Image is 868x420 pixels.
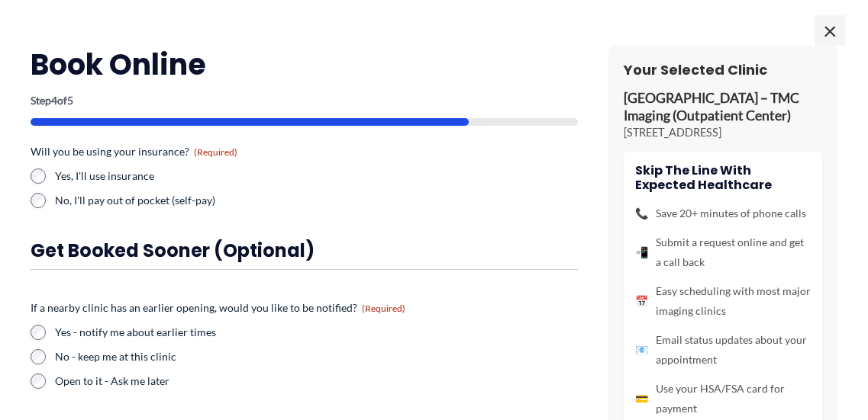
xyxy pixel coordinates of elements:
label: No - keep me at this clinic [55,349,578,364]
span: × [815,15,845,46]
span: 💳 [635,389,648,409]
p: [GEOGRAPHIC_DATA] – TMC Imaging (Outpatient Center) [624,90,822,125]
h3: Your Selected Clinic [624,61,822,79]
label: No, I'll pay out of pocket (self-pay) [55,193,298,208]
label: Open to it - Ask me later [55,374,578,389]
li: Save 20+ minutes of phone calls [635,204,811,223]
span: 📲 [635,242,648,262]
span: 📧 [635,340,648,360]
span: (Required) [362,303,405,314]
span: 📞 [635,204,648,223]
span: (Required) [194,146,237,158]
li: Easy scheduling with most major imaging clinics [635,281,811,321]
span: 5 [67,94,73,107]
li: Email status updates about your appointment [635,330,811,370]
label: Yes - notify me about earlier times [55,325,578,340]
li: Submit a request online and get a call back [635,232,811,272]
h3: Get booked sooner (optional) [31,239,578,262]
span: 4 [51,94,57,107]
p: Step of [31,95,578,106]
legend: If a nearby clinic has an earlier opening, would you like to be notified? [31,300,405,316]
h2: Book Online [31,46,578,83]
li: Use your HSA/FSA card for payment [635,379,811,418]
span: 📅 [635,291,648,311]
legend: Will you be using your insurance? [31,144,237,159]
p: [STREET_ADDRESS] [624,125,822,140]
label: Yes, I'll use insurance [55,168,298,184]
h4: Skip the line with Expected Healthcare [635,163,811,192]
